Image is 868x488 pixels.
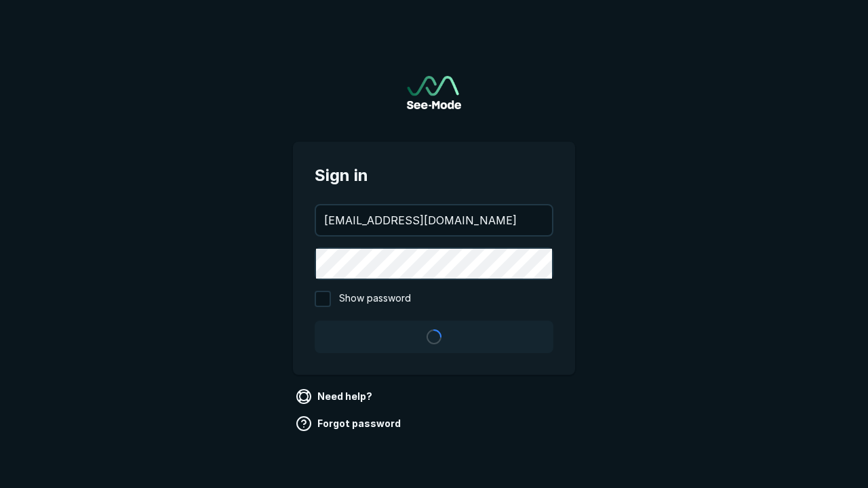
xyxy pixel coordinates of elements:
input: your@email.com [316,205,552,235]
a: Go to sign in [407,76,461,109]
span: Sign in [315,163,553,188]
img: See-Mode Logo [407,76,461,109]
a: Forgot password [293,413,406,434]
span: Show password [339,291,411,307]
a: Need help? [293,386,378,407]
